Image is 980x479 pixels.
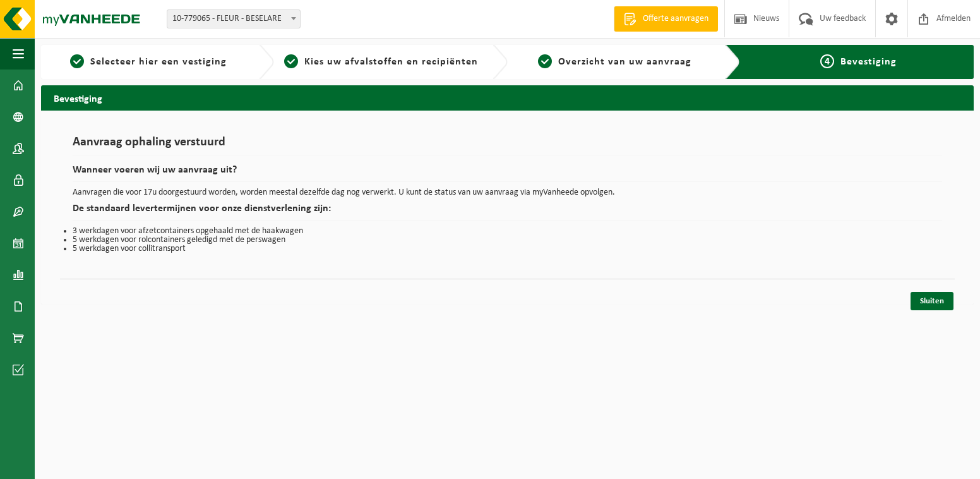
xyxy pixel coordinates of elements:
span: 2 [284,54,298,68]
p: Aanvragen die voor 17u doorgestuurd worden, worden meestal dezelfde dag nog verwerkt. U kunt de s... [73,188,942,197]
span: 10-779065 - FLEUR - BESELARE [167,9,301,28]
span: Bevestiging [840,57,897,67]
a: 1Selecteer hier een vestiging [47,54,249,70]
li: 5 werkdagen voor collitransport [73,245,942,253]
h2: De standaard levertermijnen voor onze dienstverlening zijn: [73,203,942,221]
span: Selecteer hier een vestiging [90,57,227,67]
span: 10-779065 - FLEUR - BESELARE [167,10,300,28]
a: 2Kies uw afvalstoffen en recipiënten [280,54,482,70]
li: 3 werkdagen voor afzetcontainers opgehaald met de haakwagen [73,227,942,236]
h2: Bevestiging [41,85,974,110]
span: Overzicht van uw aanvraag [558,57,691,67]
span: 4 [820,54,834,68]
span: Kies uw afvalstoffen en recipiënten [304,57,478,67]
a: 3Overzicht van uw aanvraag [514,54,715,70]
li: 5 werkdagen voor rolcontainers geledigd met de perswagen [73,236,942,245]
h1: Aanvraag ophaling verstuurd [73,136,942,155]
span: 1 [70,54,84,68]
a: Sluiten [911,292,953,310]
a: Offerte aanvragen [614,6,718,32]
span: 3 [538,54,552,68]
h2: Wanneer voeren wij uw aanvraag uit? [73,165,942,182]
span: Offerte aanvragen [640,13,712,25]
